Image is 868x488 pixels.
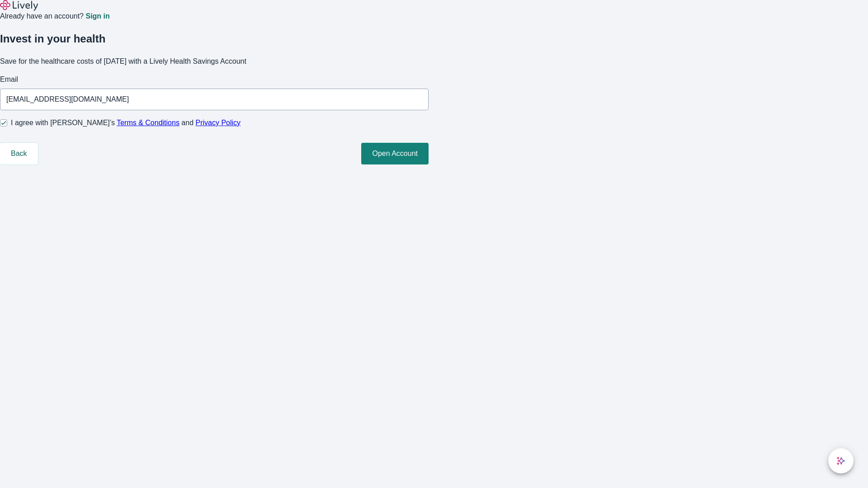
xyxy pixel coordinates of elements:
a: Privacy Policy [196,119,241,127]
button: chat [828,448,854,474]
button: Open Account [361,143,429,164]
a: Sign in [85,13,109,20]
span: I agree with [PERSON_NAME]’s and [11,117,241,128]
a: Terms & Conditions [117,119,179,127]
svg: Lively AI Assistant [836,456,845,465]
